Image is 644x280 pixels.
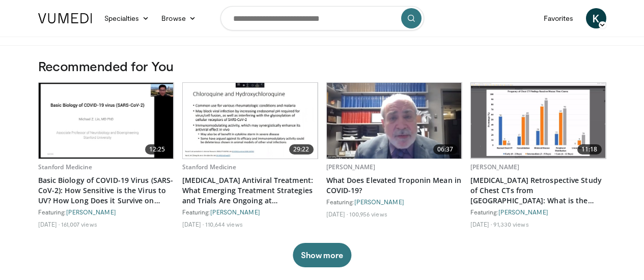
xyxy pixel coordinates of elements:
a: [MEDICAL_DATA] Retrospective Study of Chest CTs from [GEOGRAPHIC_DATA]: What is the Relationship ... [470,175,606,206]
span: 12:25 [145,144,170,154]
img: e1ef609c-e6f9-4a06-a5f9-e4860df13421.620x360_q85_upscale.jpg [39,83,174,159]
div: Featuring: [38,208,174,216]
li: [DATE] [470,220,492,228]
li: [DATE] [326,210,348,218]
div: Featuring: [470,208,606,216]
h3: Recommended for You [38,58,606,74]
a: 12:25 [39,83,174,159]
span: 11:18 [577,144,602,154]
a: Basic Biology of COVID-19 Virus (SARS-CoV-2): How Sensitive is the Virus to UV? How Long Does it ... [38,175,174,206]
img: VuMedi Logo [38,13,92,23]
li: 100,956 views [349,210,387,218]
img: c2eb46a3-50d3-446d-a553-a9f8510c7760.620x360_q85_upscale.jpg [471,83,606,159]
a: [PERSON_NAME] [354,198,404,205]
img: f07580cd-e9a1-40f8-9fb1-f14d1a9704d8.620x360_q85_upscale.jpg [183,83,318,159]
a: Browse [155,8,202,28]
a: 29:22 [183,83,318,159]
a: 11:18 [471,83,606,159]
div: Featuring: [326,198,462,206]
input: Search topics, interventions [220,6,424,30]
a: Specialties [98,8,156,28]
span: 29:22 [289,144,314,154]
button: Show more [293,243,351,267]
a: Favorites [538,8,580,28]
span: 06:37 [433,144,458,154]
li: [DATE] [38,220,60,228]
a: What Does Elevated Troponin Mean in COVID-19? [326,175,462,196]
a: 06:37 [327,83,462,159]
a: [PERSON_NAME] [498,208,548,215]
a: [PERSON_NAME] [66,208,116,215]
li: 110,644 views [205,220,242,228]
a: [PERSON_NAME] [470,163,520,171]
li: 91,330 views [493,220,528,228]
li: [DATE] [182,220,204,228]
a: [MEDICAL_DATA] Antiviral Treatment: What Emerging Treatment Strategies and Trials Are Ongoing at ... [182,175,318,206]
a: [PERSON_NAME] [210,208,260,215]
li: 161,007 views [61,220,97,228]
a: [PERSON_NAME] [326,163,376,171]
a: K [586,8,606,28]
a: Stanford Medicine [182,163,237,171]
a: Stanford Medicine [38,163,93,171]
img: 98daf78a-1d22-4ebe-927e-10afe95ffd94.620x360_q85_upscale.jpg [327,83,462,159]
div: Featuring: [182,208,318,216]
